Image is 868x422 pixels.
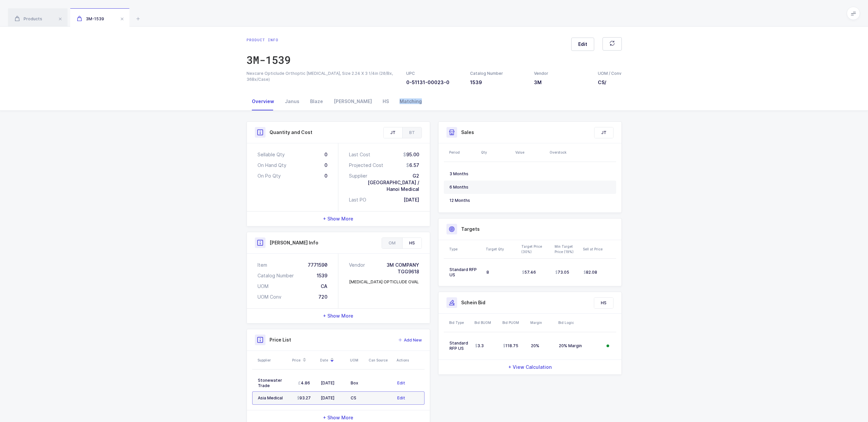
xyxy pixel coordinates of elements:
[397,395,405,401] button: Edit
[298,380,310,386] span: 4.86
[438,360,621,374] div: + View Calculation
[368,262,419,275] div: 3M COMPANY TGG9618
[279,92,305,110] div: Janus
[318,294,327,300] div: 720
[349,262,368,275] div: Vendor
[449,150,477,155] div: Period
[397,380,405,386] button: Edit
[350,357,365,363] div: UOM
[328,92,377,110] div: [PERSON_NAME]
[521,244,551,254] div: Target Price (30%)
[297,395,311,401] span: 93.27
[384,127,402,138] div: JT
[598,79,622,86] h3: CS
[323,313,353,319] span: + Show More
[77,16,104,21] span: 3M-1539
[305,92,328,110] div: Blaze
[247,211,430,226] div: + Show More
[550,150,580,155] div: Overstock
[594,298,613,308] div: HS
[578,41,587,48] span: Edit
[382,238,402,248] div: OM
[522,270,536,275] span: 57.46
[349,173,367,193] div: Supplier
[403,151,419,158] div: 95.00
[258,173,281,179] div: On Po Qty
[406,79,462,86] h3: 0-51131-00023-0
[515,150,546,155] div: Value
[530,320,554,325] div: Margin
[508,364,552,370] span: + View Calculation
[397,357,423,363] div: Actions
[351,395,364,401] div: CS
[503,343,518,349] span: 118.75
[367,173,419,193] div: G2 [GEOGRAPHIC_DATA] / Hanoi Medical
[247,37,291,43] div: Product info
[247,92,279,110] div: Overview
[324,173,327,179] div: 0
[258,395,287,401] div: Asia Medical
[258,357,288,363] div: Supplier
[404,197,419,203] div: [DATE]
[486,246,517,252] div: Target Qty
[404,337,422,344] span: Add New
[258,151,285,158] div: Sellable Qty
[449,185,476,190] div: 6 Months
[449,341,470,351] div: Standard RFP US
[324,162,327,169] div: 0
[583,246,614,252] div: Sell at Price
[247,309,430,323] div: + Show More
[475,343,484,349] span: 3.3
[369,357,393,363] div: Can Source
[449,246,482,252] div: Type
[349,197,366,203] div: Last PO
[323,215,353,222] span: + Show More
[269,239,318,246] h3: [PERSON_NAME] Info
[461,299,485,306] h3: Schein Bid
[559,343,600,349] div: 20% Margin
[461,129,474,136] h3: Sales
[461,226,480,232] h3: Targets
[502,320,526,325] div: Bid PUOM
[402,238,422,248] div: HS
[558,320,601,325] div: Bid Logic
[402,127,422,138] div: BT
[321,395,345,401] div: [DATE]
[486,270,489,275] span: 8
[269,337,291,343] h3: Price List
[258,162,286,169] div: On Hand Qty
[321,283,327,290] div: CA
[258,294,281,300] div: UOM Conv
[481,150,511,155] div: Qty
[324,151,327,158] div: 0
[555,270,569,275] span: 73.05
[351,380,364,386] div: Box
[474,320,498,325] div: Bid BUOM
[571,38,594,51] button: Edit
[394,92,427,110] div: Matching
[605,79,606,85] span: /
[534,70,590,76] div: Vendor
[595,127,613,138] div: JT
[598,70,622,76] div: UOM / Conv
[534,79,590,86] h3: 3M
[449,198,476,203] div: 12 Months
[320,354,346,366] div: Date
[349,151,370,158] div: Last Cost
[292,354,316,366] div: Price
[531,343,539,348] span: 20%
[449,171,476,177] div: 3 Months
[584,270,597,275] span: 82.08
[555,244,579,254] div: Min Target Price (19%)
[398,337,422,344] button: Add New
[247,70,398,82] div: Nexcare Opticlude Orthoptic [MEDICAL_DATA], Size 2.24 X 3 1/4in (20/Bx, 36Bx/Case)
[377,92,394,110] div: HS
[349,279,419,285] div: [MEDICAL_DATA] OPTICLUDE OVAL
[321,380,345,386] div: [DATE]
[449,320,470,325] div: Bid Type
[269,129,312,136] h3: Quantity and Cost
[449,267,477,277] span: Standard RFP US
[258,378,287,388] div: Stonewater Trade
[323,414,353,421] span: + Show More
